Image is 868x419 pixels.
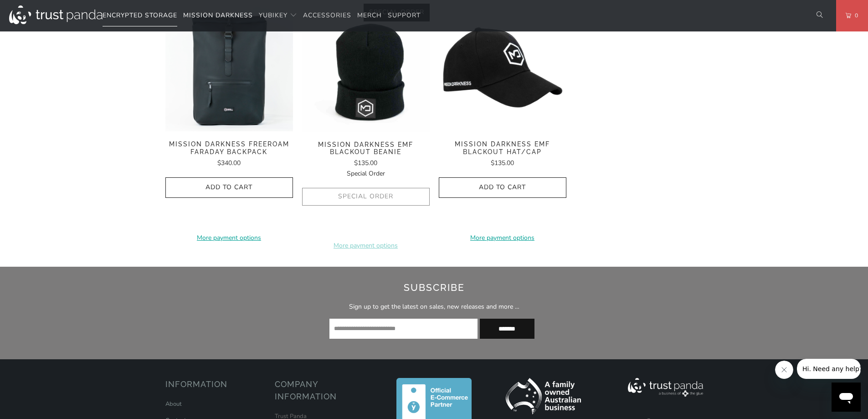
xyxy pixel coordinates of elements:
[302,4,430,131] a: Mission Darkness EMF Blackout Beanie Mission Darkness EMF Blackout Beanie
[165,177,293,198] button: Add to Cart
[448,184,557,191] span: Add to Cart
[9,5,103,24] img: Trust Panda Australia
[439,4,566,131] a: Mission Darkness EMF Blackout Hat/Cap Mission Darkness EMF Blackout Hat/Cap
[302,141,430,156] span: Mission Darkness EMF Blackout Beanie
[103,5,421,26] nav: Translation missing: en.navigation.header.main_nav
[347,169,385,178] span: Special Order
[439,140,566,156] span: Mission Darkness EMF Blackout Hat/Cap
[5,6,66,14] span: Hi. Need any help?
[388,5,421,26] a: Support
[165,233,293,243] a: More payment options
[183,5,253,26] a: Mission Darkness
[439,233,566,243] a: More payment options
[165,4,293,131] a: Mission Darkness FreeRoam Faraday Backpack Mission Darkness FreeRoam Faraday Backpack
[439,140,566,168] a: Mission Darkness EMF Blackout Hat/Cap $135.00
[302,4,430,131] img: Mission Darkness EMF Blackout Beanie
[303,5,351,26] a: Accessories
[259,11,288,20] span: YubiKey
[439,4,566,131] img: Mission Darkness EMF Blackout Hat/Cap
[176,302,692,312] p: Sign up to get the latest on sales, new releases and more …
[165,400,182,408] a: About
[832,383,861,412] iframe: Button to launch messaging window
[176,280,692,295] h2: Subscribe
[851,10,858,21] span: 0
[165,140,293,168] a: Mission Darkness FreeRoam Faraday Backpack $340.00
[797,359,861,379] iframe: Message from company
[303,11,351,20] span: Accessories
[775,361,793,379] iframe: Close message
[354,159,377,167] span: $135.00
[103,5,177,26] a: Encrypted Storage
[175,184,283,191] span: Add to Cart
[439,177,566,198] button: Add to Cart
[491,159,514,167] span: $135.00
[165,4,293,131] img: Mission Darkness FreeRoam Faraday Backpack
[302,141,430,179] a: Mission Darkness EMF Blackout Beanie $135.00Special Order
[357,5,382,26] a: Merch
[165,140,293,156] span: Mission Darkness FreeRoam Faraday Backpack
[183,11,253,20] span: Mission Darkness
[388,11,421,20] span: Support
[217,159,241,167] span: $340.00
[103,11,177,20] span: Encrypted Storage
[357,11,382,20] span: Merch
[259,5,297,26] summary: YubiKey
